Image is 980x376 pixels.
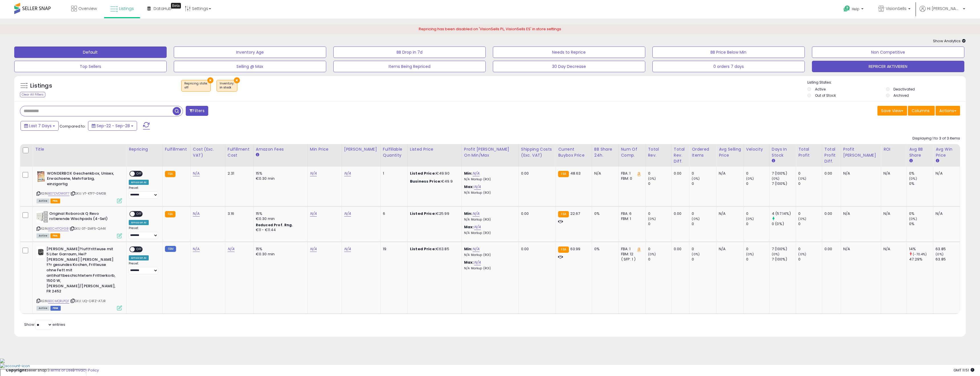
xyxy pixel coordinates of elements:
[464,171,473,176] b: Min:
[883,211,902,216] div: N/A
[772,146,794,158] div: Days In Stock
[936,211,955,216] div: N/A
[843,211,877,216] div: N/A
[36,171,46,182] img: 41PXSYcfu-L._SL40_.jpg
[256,211,303,216] div: 15%
[920,6,965,19] a: Hi [PERSON_NAME]
[798,211,822,216] div: 0
[648,181,671,186] div: 0
[256,146,305,152] div: Amazon Fees
[719,146,741,158] div: Avg Selling Price
[692,146,714,158] div: Ordered Items
[719,211,739,216] div: N/A
[464,191,514,195] p: N/A Markup (ROI)
[129,220,149,225] div: Amazon AI
[464,260,474,265] b: Max:
[129,226,158,239] div: Preset:
[594,211,614,216] div: 0%
[256,246,303,252] div: 15%
[812,47,964,58] button: Non Competitive
[410,246,436,252] b: Listed Price:
[692,257,716,262] div: 0
[719,246,739,252] div: N/A
[909,217,917,221] small: (0%)
[692,211,716,216] div: 0
[648,221,671,227] div: 0
[165,246,176,252] small: FBM
[843,246,877,252] div: N/A
[35,146,124,152] div: Title
[824,246,836,252] div: 0.00
[772,176,780,181] small: (0%)
[936,257,960,262] div: 63.85
[344,171,351,176] a: N/A
[78,6,97,11] span: Overview
[474,184,481,190] a: N/A
[333,47,486,58] button: BB Drop in 7d
[674,171,685,176] div: 0.00
[909,146,931,158] div: Avg BB Share
[913,252,927,256] small: (-70.4%)
[165,211,175,217] small: FBA
[410,171,436,176] b: Listed Price:
[464,146,516,158] div: Profit [PERSON_NAME] on Min/Max
[129,255,149,260] div: Amazon AI
[48,191,70,196] a: B07DVDWGT7
[843,171,877,176] div: N/A
[936,158,939,163] small: Avg Win Price.
[621,257,641,262] div: ( SFP: 1 )
[36,171,122,203] div: ASIN:
[464,177,514,181] p: N/A Markup (ROI)
[256,176,303,181] div: €0.30 min
[464,184,474,189] b: Max:
[798,221,822,227] div: 0
[936,246,960,252] div: 63.85
[772,221,796,227] div: 0 (0%)
[220,86,234,90] div: in stock
[410,211,436,216] b: Listed Price:
[893,93,909,98] label: Archived
[473,171,479,176] a: N/A
[464,224,474,230] b: Max:
[621,216,641,221] div: FBM: 1
[692,246,716,252] div: 0
[70,191,106,196] span: | SKU: VT-KTF7-0M0B
[21,121,59,131] button: Last 7 Days
[648,217,656,221] small: (0%)
[798,146,820,158] div: Total Profit
[50,306,61,311] span: FBM
[824,211,836,216] div: 0.00
[746,211,769,216] div: 0
[47,171,116,188] b: WONDERBOX Geschenkbox, Unisex, Erwachsene, Mehrfarbig, einzigartig
[70,299,106,303] span: | SKU: UQ-C4FZ-A7JR
[877,106,907,116] button: Save View
[893,87,915,92] label: Deactivated
[193,171,200,176] a: N/A
[936,171,955,176] div: N/A
[129,180,149,185] div: Amazon AI
[746,257,769,262] div: 0
[410,246,457,252] div: €63.85
[474,260,481,265] a: N/A
[410,211,457,216] div: €25.99
[135,211,144,216] span: OFF
[852,7,859,11] span: Help
[621,211,641,216] div: FBA: 6
[594,146,616,158] div: BB Share 24h.
[798,171,822,176] div: 0
[228,211,249,216] div: 3.16
[912,108,930,114] span: Columns
[909,257,933,262] div: 47.29%
[648,246,671,252] div: 0
[798,176,806,181] small: (0%)
[46,246,116,296] b: [PERSON_NAME]?luftfritteuse mit 5 Liter Garraum, Hei?[PERSON_NAME] [PERSON_NAME] f?r gesundes Koc...
[746,171,769,176] div: 0
[772,181,796,186] div: 7 (100%)
[772,171,796,176] div: 7 (100%)
[410,179,457,184] div: €49.9
[798,181,822,186] div: 0
[570,246,581,252] span: 63.99
[256,152,259,157] small: Amazon Fees.
[909,158,912,163] small: Avg BB Share.
[909,171,933,176] div: 0%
